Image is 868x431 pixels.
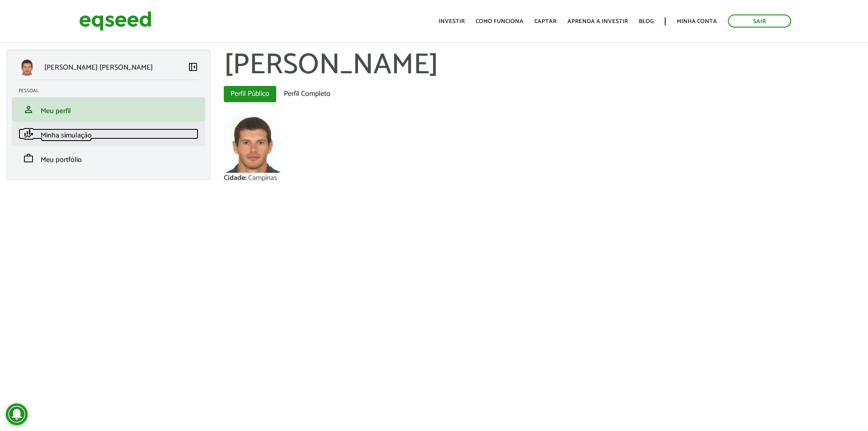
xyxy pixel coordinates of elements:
[19,104,198,115] a: personMeu perfil
[19,88,205,94] h2: Pessoal
[639,19,654,24] a: Blog
[41,105,71,117] span: Meu perfil
[23,153,34,164] span: work
[188,62,198,72] span: left_panel_close
[439,19,465,24] a: Investir
[19,153,198,164] a: workMeu portfólio
[23,104,34,115] span: person
[224,116,281,173] a: Ver perfil do usuário.
[224,116,281,173] img: Foto de Rafael Pagan
[248,175,277,182] div: Campinas
[12,97,205,122] li: Meu perfil
[41,154,82,166] span: Meu portfólio
[567,19,628,24] a: Aprenda a investir
[23,128,34,139] span: finance_mode
[44,63,153,72] p: [PERSON_NAME] [PERSON_NAME]
[41,129,92,142] span: Minha simulação
[677,19,717,24] a: Minha conta
[79,9,151,33] img: EqSeed
[12,146,205,171] li: Meu portfólio
[188,62,198,74] a: Colapsar menu
[245,172,246,184] span: :
[19,128,198,139] a: finance_modeMinha simulação
[277,86,337,102] a: Perfil Completo
[224,175,248,182] div: Cidade
[728,14,791,28] a: Sair
[534,19,557,24] a: Captar
[224,86,276,102] a: Perfil Público
[12,122,205,146] li: Minha simulação
[224,50,861,81] h1: [PERSON_NAME]
[476,19,524,24] a: Como funciona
